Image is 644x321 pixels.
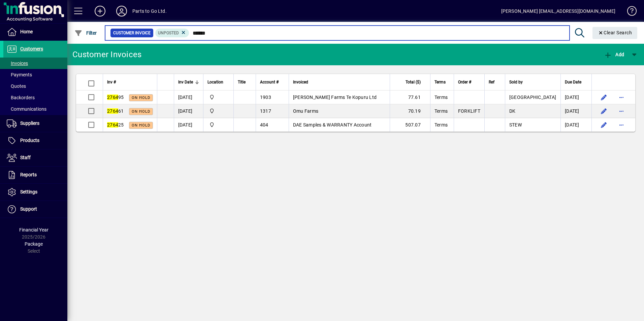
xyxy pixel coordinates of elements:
[207,121,229,129] span: DAE - Bulk Store
[20,29,33,34] span: Home
[599,119,609,130] button: Edit
[7,61,28,66] span: Invoices
[616,106,627,116] button: More options
[20,189,37,194] span: Settings
[599,106,609,116] button: Edit
[406,78,421,86] span: Total ($)
[20,172,37,177] span: Reports
[7,83,26,89] span: Quotes
[107,122,124,128] span: 25
[132,6,167,16] div: Parts to Go Ltd.
[132,109,150,114] span: On hold
[434,108,448,114] span: Terms
[565,78,587,86] div: Due Date
[19,227,49,233] span: Financial Year
[3,58,67,69] a: Invoices
[592,27,638,39] button: Clear
[560,91,591,104] td: [DATE]
[616,119,627,130] button: More options
[207,78,229,86] div: Location
[132,96,150,100] span: On hold
[560,104,591,118] td: [DATE]
[3,132,67,149] a: Products
[3,24,67,40] a: Home
[74,30,97,36] span: Filter
[7,106,46,112] span: Communications
[260,95,271,100] span: 1903
[489,78,501,86] div: Ref
[7,72,32,77] span: Payments
[293,78,308,86] span: Invoiced
[390,118,430,132] td: 507.07
[434,95,448,100] span: Terms
[107,122,118,128] em: 2764
[434,122,448,128] span: Terms
[20,120,39,126] span: Suppliers
[113,30,151,36] span: Customer Invoice
[260,122,268,128] span: 404
[72,49,141,60] div: Customer Invoices
[458,78,471,86] span: Order #
[73,27,99,39] button: Filter
[293,122,372,128] span: DAE Samples & WARRANTY Account
[3,201,67,218] a: Support
[3,149,67,166] a: Staff
[3,92,67,103] a: Backorders
[3,80,67,92] a: Quotes
[260,78,279,86] span: Account #
[25,241,43,247] span: Package
[602,48,626,61] button: Add
[622,1,636,23] a: Knowledge Base
[238,78,246,86] span: Title
[7,95,35,100] span: Backorders
[107,108,124,114] span: 61
[3,184,67,201] a: Settings
[390,91,430,104] td: 77.61
[107,108,118,114] em: 2764
[89,5,111,17] button: Add
[260,78,285,86] div: Account #
[458,108,480,114] span: FORKLIFT
[207,78,223,86] span: Location
[293,95,377,100] span: [PERSON_NAME] Farms Te Kopuru Ltd
[107,78,153,86] div: Inv #
[489,78,494,86] span: Ref
[458,78,481,86] div: Order #
[20,138,39,143] span: Products
[111,5,132,17] button: Profile
[20,155,31,160] span: Staff
[3,103,67,115] a: Communications
[174,91,203,104] td: [DATE]
[107,95,118,100] em: 2764
[509,108,516,114] span: DK
[565,78,581,86] span: Due Date
[616,92,627,103] button: More options
[293,108,318,114] span: Omu Farms
[174,118,203,132] td: [DATE]
[178,78,193,86] span: Inv Date
[132,123,150,128] span: On hold
[178,78,199,86] div: Inv Date
[20,206,37,212] span: Support
[207,107,229,115] span: DAE - Bulk Store
[3,115,67,132] a: Suppliers
[207,94,229,101] span: DAE - Bulk Store
[107,78,116,86] span: Inv #
[604,52,624,57] span: Add
[390,104,430,118] td: 70.19
[501,6,615,16] div: [PERSON_NAME] [EMAIL_ADDRESS][DOMAIN_NAME]
[3,69,67,80] a: Payments
[260,108,271,114] span: 1317
[509,95,556,100] span: [GEOGRAPHIC_DATA]
[293,78,386,86] div: Invoiced
[3,167,67,183] a: Reports
[107,95,124,100] span: 95
[238,78,252,86] div: Title
[155,29,189,37] mat-chip: Customer Invoice Status: Unposted
[509,78,556,86] div: Sold by
[509,122,522,128] span: STEW
[598,30,632,35] span: Clear Search
[158,31,179,35] span: Unposted
[509,78,523,86] span: Sold by
[434,78,446,86] span: Terms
